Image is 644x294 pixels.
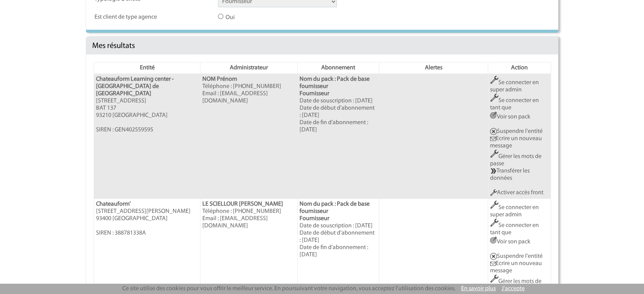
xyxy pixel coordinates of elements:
a: Gérer les mots de passe [490,153,541,167]
img: Outils.png [490,189,497,196]
b: Fournisseur [300,216,329,222]
b: Fournisseur [300,91,329,97]
img: Outils.png [490,275,498,283]
a: Se connecter en tant que [490,222,539,236]
img: Outils.png [490,94,498,102]
img: ActionCo.png [490,236,497,243]
a: J'accepte [501,286,525,292]
img: ActionCo.png [490,112,497,118]
a: Suspendre l'entité [490,253,543,259]
td: Date de souscription : [DATE] Date de début d'abonnement : [DATE] Date de fin d'abonnement : [DATE] [298,74,379,199]
b: LE SCIELLOUR [PERSON_NAME] [202,201,283,207]
img: Ecrire un nouveau message [490,262,496,266]
img: Suspendre entite [490,253,497,260]
a: Transférer les données [490,168,530,181]
a: En savoir plus [461,286,496,292]
th: Entité: activer pour trier la colonne par ordre décroissant [94,62,200,74]
a: Ecrire un nouveau message [490,136,542,149]
img: Ecrire un nouveau message [490,137,496,141]
img: Outils.png [490,219,498,227]
th: Action: activer pour trier la colonne par ordre croissant [488,62,551,74]
img: Outils.png [490,201,498,209]
b: Chateauform Learning center - [GEOGRAPHIC_DATA] de [GEOGRAPHIC_DATA] [96,76,174,97]
a: Se connecter en super admin [490,80,539,93]
img: Outils.png [490,150,498,158]
td: [STREET_ADDRESS] BAT 137 93210 [GEOGRAPHIC_DATA] SIREN : GEN402559595 [94,74,200,199]
img: Outils.png [490,76,498,84]
a: Voir son pack [490,239,530,245]
a: Gérer les mots de passe [490,278,541,292]
label: Oui [218,14,287,21]
a: Se connecter en super admin [490,205,539,218]
th: Alertes: activer pour trier la colonne par ordre croissant [379,62,488,74]
b: Chateauform' [96,201,131,207]
b: NOM Prénom [202,76,237,82]
th: Abonnement: activer pour trier la colonne par ordre croissant [298,62,379,74]
img: GENIUS_TRANSFERT [490,168,497,174]
th: Administrateur: activer pour trier la colonne par ordre croissant [200,62,298,74]
div: Mes résultats [86,37,558,54]
a: Voir son pack [490,114,530,120]
td: Téléphone : [PHONE_NUMBER] Email : [EMAIL_ADDRESS][DOMAIN_NAME] [200,74,298,199]
a: Suspendre l'entité [490,128,543,134]
label: Est client de type agence [95,14,163,21]
b: Nom du pack : Pack de base fournisseur [300,201,370,214]
span: Ce site utilise des cookies pour vous offrir le meilleur service. En poursuivant votre navigation... [122,286,455,292]
img: Suspendre entite [490,128,497,135]
a: Activer accès front [490,190,543,196]
b: Nom du pack : Pack de base fournisseur [300,76,370,89]
a: Ecrire un nouveau message [490,260,542,274]
a: Se connecter en tant que [490,97,539,111]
